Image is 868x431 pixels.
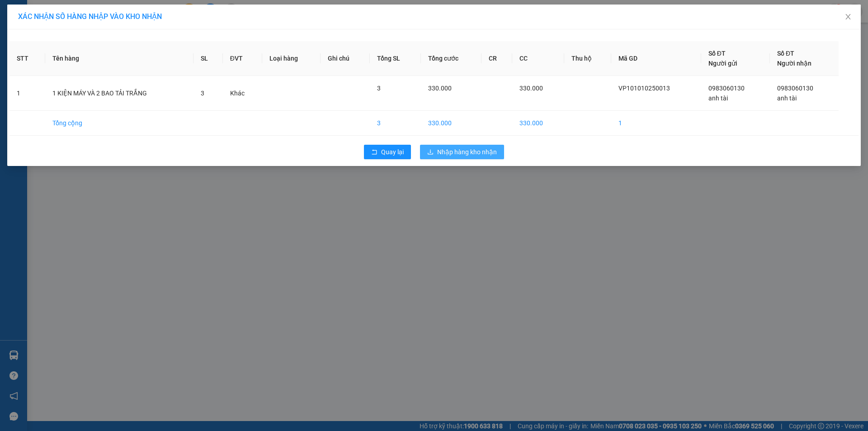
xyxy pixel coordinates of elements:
[377,85,381,92] span: 3
[844,13,852,20] span: close
[564,41,612,76] th: Thu hộ
[18,12,162,21] span: XÁC NHẬN SỐ HÀNG NHẬP VÀO KHO NHẬN
[481,41,512,76] th: CR
[45,41,193,76] th: Tên hàng
[201,90,204,97] span: 3
[708,95,728,102] span: anh tài
[20,13,151,34] strong: BIÊN NHẬN VẬN CHUYỂN BẢO AN EXPRESS
[371,149,377,156] span: rollback
[370,111,421,136] td: 3
[9,41,45,76] th: STT
[519,85,543,92] span: 330.000
[708,60,737,67] span: Người gửi
[18,37,153,51] strong: (Công Ty TNHH Chuyển Phát Nhanh Bảo An - MST: 0109597835)
[321,41,370,76] th: Ghi chú
[45,111,193,136] td: Tổng cộng
[708,50,726,57] span: Số ĐT
[21,54,151,88] span: [PHONE_NUMBER] - [DOMAIN_NAME]
[421,41,482,76] th: Tổng cước
[777,95,797,102] span: anh tài
[708,85,745,92] span: 0983060130
[427,149,434,156] span: download
[193,41,223,76] th: SL
[262,41,321,76] th: Loại hàng
[437,147,497,157] span: Nhập hàng kho nhận
[611,41,701,76] th: Mã GD
[370,41,421,76] th: Tổng SL
[223,76,262,111] td: Khác
[611,111,701,136] td: 1
[512,111,564,136] td: 330.000
[9,76,45,111] td: 1
[618,85,670,92] span: VP101010250013
[777,50,794,57] span: Số ĐT
[835,5,861,30] button: Close
[777,85,813,92] span: 0983060130
[420,145,504,159] button: downloadNhập hàng kho nhận
[45,76,193,111] td: 1 KIỆN MÁY VÀ 2 BAO TẢI TRẮNG
[381,147,404,157] span: Quay lại
[512,41,564,76] th: CC
[777,60,811,67] span: Người nhận
[364,145,411,159] button: rollbackQuay lại
[428,85,452,92] span: 330.000
[223,41,262,76] th: ĐVT
[421,111,482,136] td: 330.000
